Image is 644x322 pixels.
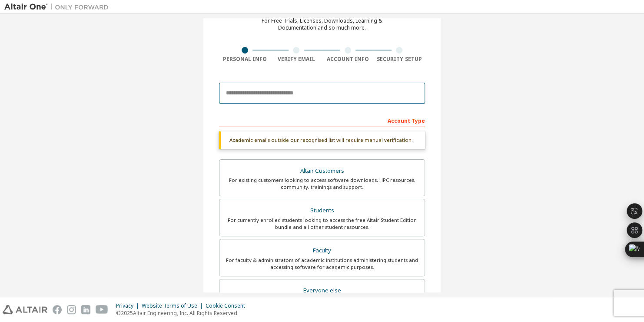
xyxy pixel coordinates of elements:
[262,17,382,31] div: For Free Trials, Licenses, Downloads, Learning & Documentation and so much more.
[142,302,206,309] div: Website Terms of Use
[271,56,322,63] div: Verify Email
[219,131,425,149] div: Academic emails outside our recognised list will require manual verification.
[116,309,250,317] p: © 2025 Altair Engineering, Inc. All Rights Reserved.
[219,113,425,127] div: Account Type
[96,305,108,314] img: youtube.svg
[225,205,419,217] div: Students
[225,177,419,191] div: For existing customers looking to access software downloads, HPC resources, community, trainings ...
[225,217,419,231] div: For currently enrolled students looking to access the free Altair Student Edition bundle and all ...
[225,257,419,271] div: For faculty & administrators of academic institutions administering students and accessing softwa...
[116,302,142,309] div: Privacy
[322,56,374,63] div: Account Info
[219,56,271,63] div: Personal Info
[81,305,90,314] img: linkedin.svg
[206,302,250,309] div: Cookie Consent
[225,165,419,177] div: Altair Customers
[225,285,419,297] div: Everyone else
[225,245,419,257] div: Faculty
[53,305,62,314] img: facebook.svg
[374,56,425,63] div: Security Setup
[67,305,76,314] img: instagram.svg
[4,3,113,11] img: Altair One
[3,305,47,314] img: altair_logo.svg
